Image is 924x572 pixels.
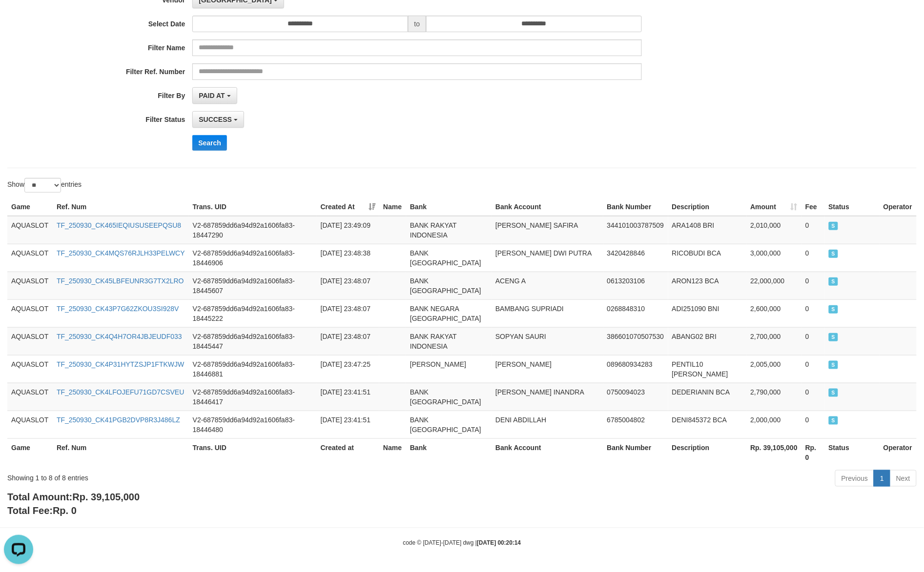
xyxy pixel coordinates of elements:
td: ACENG A [492,272,603,299]
span: Rp. 0 [53,506,77,516]
span: SUCCESS [829,305,839,314]
td: BANK RAKYAT INDONESIA [406,327,492,355]
td: 0 [801,299,825,327]
td: 3,000,000 [747,244,802,272]
td: ADI251090 BNI [668,299,747,327]
td: BANK [GEOGRAPHIC_DATA] [406,411,492,438]
div: Showing 1 to 8 of 8 entries [7,469,378,483]
span: SUCCESS [829,361,839,369]
a: 1 [874,470,890,487]
th: Game [7,198,53,216]
td: 2,790,000 [747,383,802,411]
span: SUCCESS [829,333,839,341]
th: Bank Account [492,198,603,216]
td: [DATE] 23:48:07 [317,299,379,327]
td: [PERSON_NAME] DWI PUTRA [492,244,603,272]
td: RICOBUDI BCA [668,244,747,272]
button: Open LiveChat chat widget [4,4,33,33]
label: Show entries [7,178,82,193]
td: V2-687859dd6a94d92a1606fa83-18446417 [189,383,317,411]
td: AQUASLOT [7,244,53,272]
th: Trans. UID [189,198,317,216]
td: [PERSON_NAME] [406,355,492,383]
td: BANK NEGARA [GEOGRAPHIC_DATA] [406,299,492,327]
span: to [408,16,427,32]
td: BANK [GEOGRAPHIC_DATA] [406,272,492,299]
a: TF_250930_CK4Q4H7OR4JBJEUDF033 [57,333,182,340]
td: 0 [801,216,825,244]
td: ARA1408 BRI [668,216,747,244]
th: Trans. UID [189,438,317,466]
td: [DATE] 23:49:09 [317,216,379,244]
th: Created at [317,438,379,466]
td: AQUASLOT [7,327,53,355]
a: TF_250930_CK41PGB2DVP8R3J486LZ [57,416,180,424]
td: 22,000,000 [747,272,802,299]
span: PAID AT [199,92,225,99]
th: Bank [406,198,492,216]
select: Showentries [24,178,61,193]
td: [PERSON_NAME] SAFIRA [492,216,603,244]
td: ABANG02 BRI [668,327,747,355]
td: AQUASLOT [7,299,53,327]
td: 0 [801,383,825,411]
small: code © [DATE]-[DATE] dwg | [403,540,521,547]
th: Fee [801,198,825,216]
td: [DATE] 23:41:51 [317,411,379,438]
th: Rp. 0 [801,438,825,466]
th: Game [7,438,53,466]
td: 0 [801,411,825,438]
td: 2,000,000 [747,411,802,438]
td: DENI ABDILLAH [492,411,603,438]
th: Ref. Num [53,198,189,216]
td: ARON123 BCA [668,272,747,299]
a: Next [890,470,917,487]
td: BANK [GEOGRAPHIC_DATA] [406,383,492,411]
td: V2-687859dd6a94d92a1606fa83-18446906 [189,244,317,272]
th: Bank Account [492,438,603,466]
th: Name [379,198,406,216]
td: 6785004802 [603,411,668,438]
td: 0 [801,327,825,355]
span: SUCCESS [199,116,232,123]
button: Search [192,135,227,151]
td: 2,600,000 [747,299,802,327]
td: AQUASLOT [7,355,53,383]
td: DENI845372 BCA [668,411,747,438]
th: Rp. 39,105,000 [747,438,802,466]
td: 0 [801,244,825,272]
td: V2-687859dd6a94d92a1606fa83-18445222 [189,299,317,327]
td: PENTIL10 [PERSON_NAME] [668,355,747,383]
td: BAMBANG SUPRIADI [492,299,603,327]
th: Ref. Num [53,438,189,466]
a: TF_250930_CK4MQS76RJLH33PELWCY [57,249,185,257]
a: TF_250930_CK43P7G62ZKOU3SI928V [57,305,179,313]
span: SUCCESS [829,277,839,286]
td: 0613203106 [603,272,668,299]
a: TF_250930_CK45LBFEUNR3G7TX2LRO [57,277,184,285]
th: Amount: activate to sort column ascending [747,198,802,216]
td: BANK RAKYAT INDONESIA [406,216,492,244]
td: 2,010,000 [747,216,802,244]
td: SOPYAN SAURI [492,327,603,355]
button: SUCCESS [192,111,244,128]
td: [PERSON_NAME] INANDRA [492,383,603,411]
strong: [DATE] 00:20:14 [477,540,521,547]
b: Total Fee: [7,506,77,516]
td: 3420428846 [603,244,668,272]
td: BANK [GEOGRAPHIC_DATA] [406,244,492,272]
td: 089680934283 [603,355,668,383]
td: 0750094023 [603,383,668,411]
td: [DATE] 23:48:38 [317,244,379,272]
th: Bank [406,438,492,466]
th: Operator [880,198,917,216]
td: 2,005,000 [747,355,802,383]
th: Status [825,438,880,466]
th: Description [668,438,747,466]
span: SUCCESS [829,389,839,397]
td: [DATE] 23:41:51 [317,383,379,411]
td: AQUASLOT [7,411,53,438]
td: 0 [801,272,825,299]
button: PAID AT [192,87,237,104]
span: SUCCESS [829,250,839,258]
